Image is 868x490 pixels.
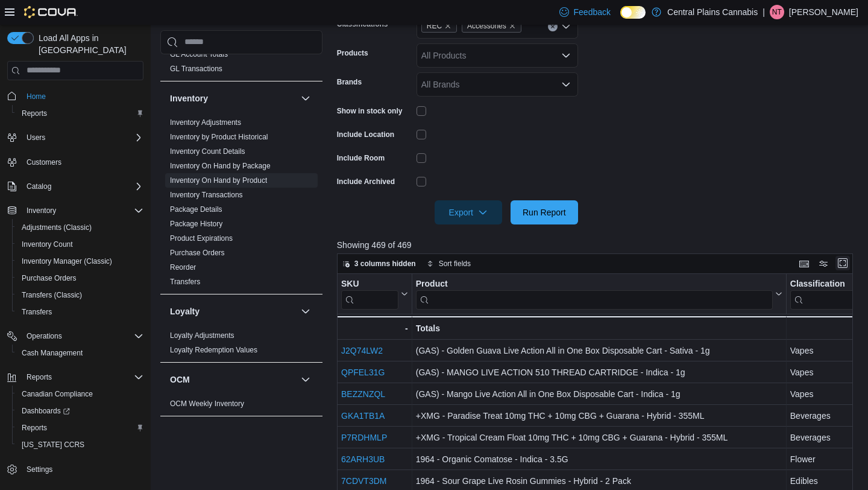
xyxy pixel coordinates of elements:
[22,130,143,145] span: Users
[338,256,421,271] button: 3 columns hidden
[170,176,267,185] a: Inventory On Hand by Product
[170,92,296,104] button: Inventory
[170,331,234,340] span: Loyalty Adjustments
[341,367,385,377] a: QPFEL31G
[298,304,313,319] button: Loyalty
[337,239,858,251] p: Showing 469 of 469
[17,346,143,360] span: Cash Management
[17,106,143,121] span: Reports
[22,440,84,450] span: [US_STATE] CCRS
[12,419,148,436] button: Reports
[170,234,233,243] a: Product Expirations
[17,106,52,121] a: Reports
[2,460,148,478] button: Settings
[22,370,143,384] span: Reports
[22,329,143,343] span: Operations
[341,476,386,486] a: 7CDVT3DM
[22,223,92,232] span: Adjustments (Classic)
[17,254,117,269] a: Inventory Manager (Classic)
[416,343,782,358] div: (GAS) - Golden Guava Live Action All in One Box Disposable Cart - Sativa - 1g
[160,328,322,362] div: Loyalty
[170,346,257,354] a: Loyalty Redemption Values
[298,91,313,106] button: Inventory
[12,287,148,304] button: Transfers (Classic)
[22,273,77,283] span: Purchase Orders
[170,305,200,317] h3: Loyalty
[22,154,143,170] span: Customers
[170,49,228,59] span: GL Account Totals
[27,157,61,167] span: Customers
[17,421,52,435] a: Reports
[160,47,322,81] div: Finance
[170,191,243,199] a: Inventory Transactions
[27,372,52,382] span: Reports
[341,346,383,355] a: J2Q74LW2
[24,6,78,18] img: Cova
[620,19,621,19] span: Dark Mode
[17,237,143,252] span: Inventory Count
[2,87,148,105] button: Home
[170,305,296,317] button: Loyalty
[416,474,782,488] div: 1964 - Sour Grape Live Rosin Gummies - Hybrid - 2 Pack
[416,321,782,336] div: Totals
[561,51,571,60] button: Open list of options
[17,271,143,285] span: Purchase Orders
[22,130,50,145] button: Users
[416,452,782,466] div: 1964 - Organic Comatose - Indica - 3.5G
[160,115,322,294] div: Inventory
[789,5,858,19] p: [PERSON_NAME]
[416,387,782,401] div: (GAS) - Mango Live Action All in One Box Disposable Cart - Indica - 1g
[12,219,148,236] button: Adjustments (Classic)
[170,50,228,59] a: GL Account Totals
[770,5,784,19] div: Noah Tewelde
[523,206,566,218] span: Run Report
[12,270,148,287] button: Purchase Orders
[170,205,222,214] a: Package Details
[170,92,208,104] h3: Inventory
[170,278,200,286] a: Transfers
[341,321,408,336] div: -
[170,399,244,409] span: OCM Weekly Inventory
[416,430,782,445] div: +XMG - Tropical Cream Float 10mg THC + 10mg CBG + Guarana - Hybrid - 355ML
[2,328,148,345] button: Operations
[12,105,148,122] button: Reports
[337,106,403,116] label: Show in stock only
[22,89,143,104] span: Home
[22,203,61,218] button: Inventory
[17,346,87,360] a: Cash Management
[337,48,368,58] label: Products
[511,200,578,224] button: Run Report
[170,248,225,258] span: Purchase Orders
[170,234,233,243] span: Product Expirations
[561,22,571,31] button: Open list of options
[27,92,46,101] span: Home
[22,240,73,249] span: Inventory Count
[427,20,442,32] span: REC
[667,5,758,19] p: Central Plains Cannabis
[170,374,190,386] h3: OCM
[2,369,148,386] button: Reports
[170,162,271,170] a: Inventory On Hand by Package
[22,89,51,104] a: Home
[620,6,646,19] input: Dark Mode
[17,404,75,418] a: Dashboards
[170,118,241,127] a: Inventory Adjustments
[27,206,56,215] span: Inventory
[17,437,143,452] span: Washington CCRS
[170,65,222,73] a: GL Transactions
[17,387,143,401] span: Canadian Compliance
[27,465,52,474] span: Settings
[341,278,398,290] div: SKU
[509,22,516,30] button: Remove Accessories from selection in this group
[298,372,313,387] button: OCM
[22,203,143,218] span: Inventory
[2,153,148,171] button: Customers
[17,288,87,302] a: Transfers (Classic)
[22,155,66,170] a: Customers
[22,179,56,194] button: Catalog
[574,6,611,18] span: Feedback
[17,404,143,418] span: Dashboards
[170,345,257,355] span: Loyalty Redemption Values
[22,307,52,317] span: Transfers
